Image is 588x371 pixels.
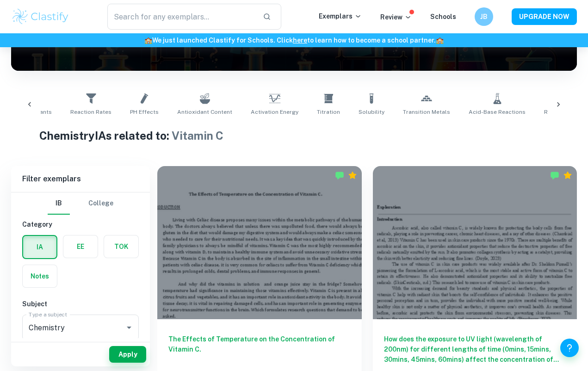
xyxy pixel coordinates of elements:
[123,321,136,334] button: Open
[293,37,307,44] a: here
[130,108,159,116] span: pH Effects
[479,12,489,22] h6: JB
[11,166,150,192] h6: Filter exemplars
[109,346,146,363] button: Apply
[430,13,456,20] a: Schools
[475,7,493,26] button: JB
[48,192,113,215] div: Filter type choice
[384,334,566,365] h6: How does the exposure to UV light (wavelength of 200nm) for different lengths of time (0mins, 15m...
[172,129,223,142] span: Vitamin C
[359,108,384,116] span: Solubility
[335,171,344,180] img: Marked
[512,8,577,25] button: UPGRADE NOW
[11,7,70,26] img: Clastify logo
[469,108,526,116] span: Acid-Base Reactions
[104,235,138,258] button: TOK
[22,219,139,229] h6: Category
[29,310,67,318] label: Type a subject
[23,236,56,258] button: IA
[177,108,232,116] span: Antioxidant Content
[317,108,340,116] span: Titration
[403,108,450,116] span: Transition Metals
[144,37,152,44] span: 🏫
[251,108,298,116] span: Activation Energy
[168,334,351,365] h6: The Effects of Temperature on the Concentration of Vitamin C.
[2,35,586,45] h6: We just launched Clastify for Schools. Click to learn how to become a school partner.
[563,171,572,180] div: Premium
[23,265,57,287] button: Notes
[48,192,70,215] button: IB
[348,171,357,180] div: Premium
[380,12,412,22] p: Review
[319,11,362,21] p: Exemplars
[70,108,111,116] span: Reaction Rates
[39,127,549,144] h1: Chemistry IAs related to:
[63,235,98,258] button: EE
[560,339,579,357] button: Help and Feedback
[550,171,559,180] img: Marked
[436,37,444,44] span: 🏫
[107,4,256,30] input: Search for any exemplars...
[22,299,139,309] h6: Subject
[88,192,113,215] button: College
